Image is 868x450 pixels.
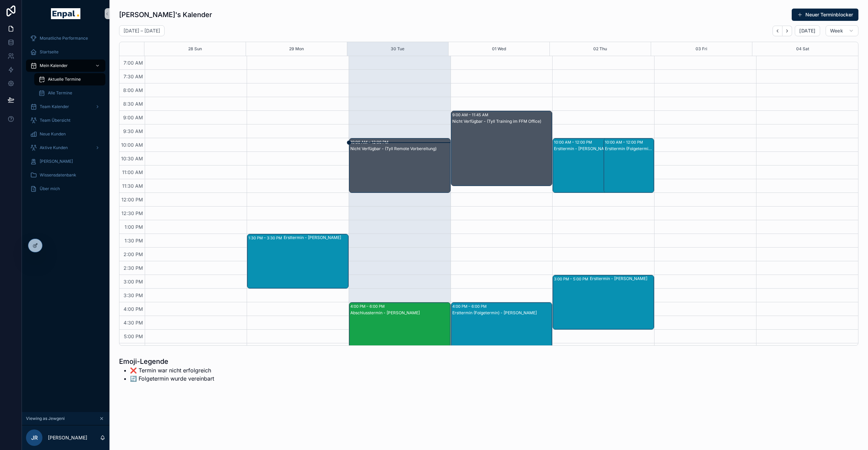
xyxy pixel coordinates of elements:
span: 3:30 PM [122,292,145,298]
button: [DATE] [795,25,820,36]
p: [PERSON_NAME] [48,434,87,441]
div: Ersttermin - [PERSON_NAME] [284,235,348,240]
button: Back [773,26,782,36]
span: 3:00 PM [122,279,145,284]
span: 12:00 PM [120,197,145,202]
a: Alle Termine [34,87,105,99]
a: [PERSON_NAME] [26,155,105,168]
button: 02 Thu [593,42,607,56]
span: 4:30 PM [122,320,145,326]
span: 1:30 PM [123,238,145,243]
div: 10:00 AM – 12:00 PM [554,139,594,146]
div: Ersttermin - [PERSON_NAME] [590,276,653,281]
button: 04 Sat [796,42,809,56]
a: Startseite [26,46,105,58]
span: 7:30 AM [122,74,145,79]
button: 03 Fri [696,42,707,56]
a: Aktive Kunden [26,142,105,154]
span: 1:00 PM [123,224,145,230]
div: 3:00 PM – 5:00 PM [554,276,590,282]
a: Wissensdatenbank [26,169,105,181]
span: 10:30 AM [119,156,145,161]
span: Team Übersicht [40,118,70,123]
div: 4:00 PM – 6:00 PM [452,303,488,310]
a: Monatliche Performance [26,32,105,44]
div: 10:00 AM – 12:00 PMNicht Verfügbar - (Tyll Remote Vorbereitung) [349,138,450,193]
span: Aktuelle Termine [48,77,81,82]
h1: Emoji-Legende [119,357,214,366]
span: 7:00 AM [122,60,145,66]
button: Week [826,25,858,36]
span: Team Kalender [40,104,69,109]
img: App logo [51,8,80,19]
a: Team Übersicht [26,114,105,127]
span: 4:00 PM [122,306,145,312]
span: Mein Kalender [40,63,68,68]
span: 11:00 AM [120,169,145,175]
span: 9:00 AM [121,115,145,120]
button: Next [782,26,792,36]
span: Wissensdatenbank [40,172,76,178]
div: Nicht Verfügbar - (Tyll Training im FFM Office) [452,119,552,124]
div: 4:00 PM – 6:00 PMErsttermin (Folgetermin) - [PERSON_NAME] [451,303,552,357]
span: 2:30 PM [122,265,145,271]
div: 3:00 PM – 5:00 PMErsttermin - [PERSON_NAME] [553,275,654,329]
div: 10:00 AM – 12:00 PMErsttermin - [PERSON_NAME] [553,138,638,193]
span: 11:30 AM [120,183,145,189]
div: 10:00 AM – 12:00 PM [350,139,390,146]
span: Startseite [40,49,59,55]
li: ❌ Termin war nicht erfolgreich [130,366,214,374]
div: Ersttermin - [PERSON_NAME] [554,146,638,151]
a: Team Kalender [26,101,105,113]
span: Monatliche Performance [40,36,88,41]
a: Über mich [26,183,105,195]
span: Viewing as Jewgeni [26,416,65,421]
div: 4:00 PM – 6:00 PMAbschlusstermin - [PERSON_NAME] [349,303,450,357]
button: Neuer Terminblocker [792,9,858,21]
span: [DATE] [799,28,815,34]
button: 28 Sun [188,42,202,56]
div: 10:00 AM – 12:00 PMErsttermin (Folgetermin) - [PERSON_NAME] [604,138,654,193]
span: 8:00 AM [121,87,145,93]
span: Week [830,28,843,34]
span: JR [31,434,38,442]
h1: [PERSON_NAME]'s Kalender [119,10,212,19]
span: Alle Termine [48,90,72,96]
span: 2:00 PM [122,251,145,257]
div: Ersttermin (Folgetermin) - [PERSON_NAME] [452,310,552,316]
h2: [DATE] – [DATE] [124,27,160,34]
span: Über mich [40,186,60,191]
span: 9:30 AM [121,128,145,134]
div: Ersttermin (Folgetermin) - [PERSON_NAME] [605,146,653,151]
div: 10:00 AM – 12:00 PM [605,139,645,146]
li: 🔄️ Folgetermin wurde vereinbart [130,374,214,383]
div: 1:30 PM – 3:30 PM [248,235,284,241]
div: 4:00 PM – 6:00 PM [350,303,386,310]
span: Neue Kunden [40,131,66,137]
div: Abschlusstermin - [PERSON_NAME] [350,310,450,316]
div: scrollable content [22,27,109,204]
span: Aktive Kunden [40,145,68,150]
span: 5:00 PM [122,333,145,339]
button: 30 Tue [391,42,404,56]
div: 9:00 AM – 11:45 AMNicht Verfügbar - (Tyll Training im FFM Office) [451,111,552,186]
a: Aktuelle Termine [34,73,105,85]
span: 10:00 AM [119,142,145,148]
button: 29 Mon [289,42,304,56]
div: 1:30 PM – 3:30 PMErsttermin - [PERSON_NAME] [247,234,348,288]
span: 12:30 PM [120,210,145,216]
div: Nicht Verfügbar - (Tyll Remote Vorbereitung) [350,146,450,151]
a: Mein Kalender [26,59,105,72]
a: Neue Kunden [26,128,105,140]
span: 8:30 AM [121,101,145,107]
span: [PERSON_NAME] [40,159,73,164]
button: 01 Wed [492,42,506,56]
